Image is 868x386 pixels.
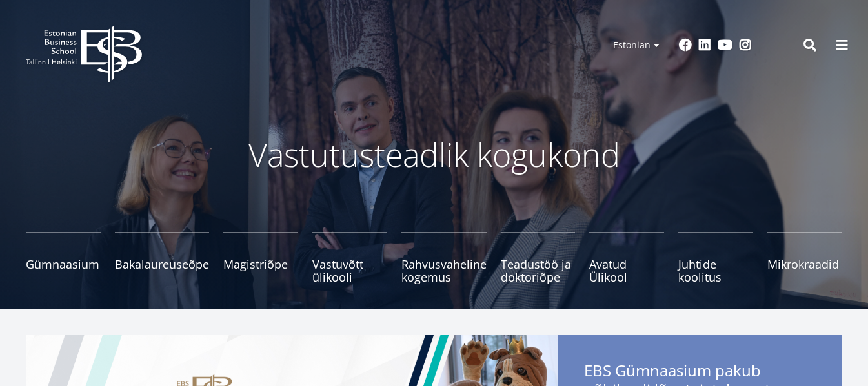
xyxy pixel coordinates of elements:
span: Avatud Ülikool [589,258,664,284]
a: Youtube [718,39,732,52]
span: Magistriõpe [223,258,298,271]
a: Vastuvõtt ülikooli [312,232,387,284]
a: Rahvusvaheline kogemus [401,232,487,284]
span: Mikrokraadid [767,258,842,271]
span: Bakalaureuseõpe [115,258,209,271]
p: Vastutusteadlik kogukond [92,135,776,174]
span: Rahvusvaheline kogemus [401,258,487,284]
a: Linkedin [698,39,711,52]
span: Vastuvõtt ülikooli [312,258,387,284]
a: Gümnaasium [26,232,101,284]
a: Juhtide koolitus [678,232,753,284]
a: Instagram [739,39,752,52]
a: Mikrokraadid [767,232,842,284]
span: Teadustöö ja doktoriõpe [501,258,576,284]
a: Facebook [679,39,692,52]
span: Juhtide koolitus [678,258,753,284]
a: Avatud Ülikool [589,232,664,284]
span: Gümnaasium [26,258,101,271]
a: Magistriõpe [223,232,298,284]
a: Teadustöö ja doktoriõpe [501,232,576,284]
a: Bakalaureuseõpe [115,232,209,284]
